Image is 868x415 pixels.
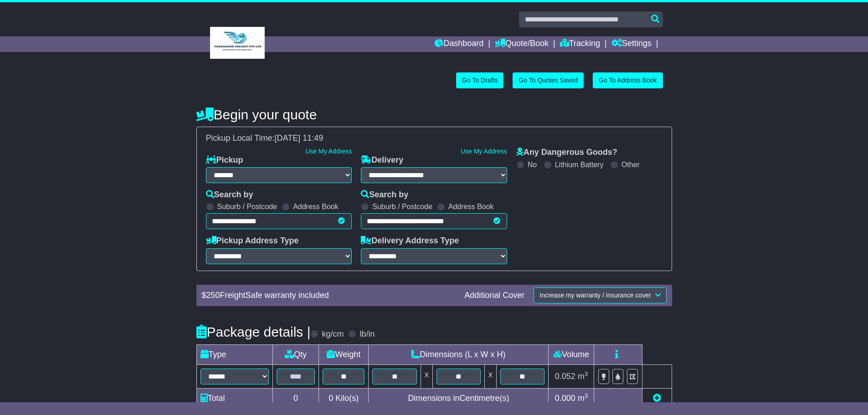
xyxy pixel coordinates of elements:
[275,133,324,143] span: [DATE] 11:49
[201,133,667,143] div: Pickup Local Time:
[555,372,575,381] span: 0.052
[329,394,333,403] span: 0
[196,107,672,122] h4: Begin your quote
[539,292,651,299] span: Increase my warranty / insurance cover
[293,202,339,211] label: Address Book
[578,372,588,381] span: m
[196,388,272,408] td: Total
[272,388,319,408] td: 0
[528,160,537,169] label: No
[360,329,375,339] label: lb/in
[555,394,575,403] span: 0.000
[206,155,243,165] label: Pickup
[206,291,220,300] span: 250
[305,148,352,155] a: Use My Address
[621,160,640,169] label: Other
[217,202,277,211] label: Suburb / Postcode
[421,364,432,388] td: x
[448,202,494,211] label: Address Book
[555,160,604,169] label: Lithium Battery
[461,148,507,155] a: Use My Address
[322,329,344,339] label: kg/cm
[534,287,666,303] button: Increase my warranty / insurance cover
[369,344,549,364] td: Dimensions (L x W x H)
[549,344,594,364] td: Volume
[653,394,661,403] a: Add new item
[516,148,617,158] label: Any Dangerous Goods?
[319,388,369,408] td: Kilo(s)
[593,72,663,88] a: Go To Address Book
[585,392,588,399] sup: 3
[196,344,272,364] td: Type
[272,344,319,364] td: Qty
[197,291,460,301] div: $ FreightSafe warranty included
[206,190,253,200] label: Search by
[369,388,549,408] td: Dimensions in Centimetre(s)
[361,190,408,200] label: Search by
[611,36,652,52] a: Settings
[485,364,497,388] td: x
[372,202,432,211] label: Suburb / Postcode
[578,394,588,403] span: m
[435,36,483,52] a: Dashboard
[361,155,403,165] label: Delivery
[456,72,503,88] a: Go To Drafts
[585,370,588,377] sup: 3
[206,236,299,246] label: Pickup Address Type
[196,324,311,339] h4: Package details |
[513,72,584,88] a: Go To Quotes Saved
[319,344,369,364] td: Weight
[460,291,529,301] div: Additional Cover
[495,36,549,52] a: Quote/Book
[361,236,459,246] label: Delivery Address Type
[560,36,600,52] a: Tracking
